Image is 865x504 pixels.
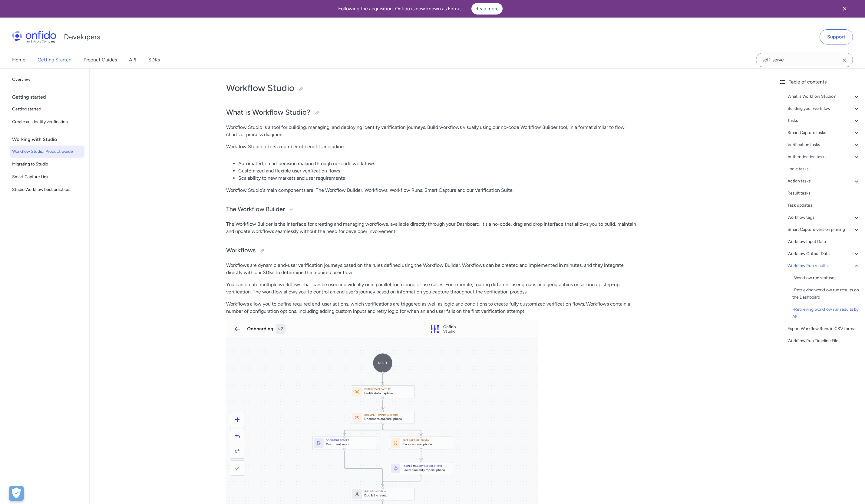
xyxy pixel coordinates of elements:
[12,161,82,168] span: Migrating to Studio
[787,337,860,345] a: Workflow Run Timeline Files
[787,250,860,257] a: Workflow Output Data
[12,76,82,83] span: Overview
[238,160,638,167] li: Automated, smart decision making through no-code workflows
[471,3,503,15] a: Read more
[787,141,860,149] a: Verification tasks
[10,146,84,158] a: Workflow Studio: Product Guide
[9,486,24,501] button: Open Preferences
[792,306,860,320] a: -Retrieving workflow run results by API
[12,148,82,155] span: Workflow Studio: Product Guide
[238,167,638,175] li: Customized and flexible user verification flows
[12,106,82,113] span: Getting started
[787,153,860,161] a: Authentication tasks
[10,116,84,128] a: Create an identity verification
[756,53,853,67] input: Onfido search input field
[787,325,860,332] a: Export Workflow Runs in CSV format
[226,221,638,235] p: The Workflow Builder is the interface for creating and managing workflows, available directly thr...
[787,117,860,124] a: Tasks
[820,29,853,44] a: Support
[787,190,860,197] a: Result tasks
[226,281,638,296] p: You can create multiple workflows that can be used individually or in parallel for a range of use...
[12,118,82,126] span: Create an identity verification
[226,246,638,256] h3: Workflows
[12,186,82,193] span: Studio Workflow best practices
[12,31,56,43] img: Onfido Logo
[9,486,24,501] div: Cookie Preferences
[792,274,860,282] a: -Workflow run statuses
[226,300,638,315] p: Workflows allow you to define required end-user actions, which verifications are triggered as wel...
[12,173,82,181] span: Smart Capture Link
[787,178,860,185] a: Action tasks
[792,274,860,282] div: - Workflow run statuses
[792,286,860,301] a: -Retrieving workflow run results on the Dashboard
[10,103,84,115] a: Getting started
[10,184,84,196] a: Studio Workflow best practices
[787,129,860,136] a: Smart Capture tasks
[787,165,860,173] a: Logic tasks
[10,171,84,183] a: Smart Capture Link
[792,286,860,301] div: - Retrieving workflow run results on the Dashboard
[779,78,860,86] div: Table of contents
[792,306,860,320] div: - Retrieving workflow run results by API
[226,82,638,94] h1: Workflow Studio
[787,262,860,270] a: Workflow Run results
[787,202,860,209] a: Task updates
[10,74,84,86] a: Overview
[787,105,860,112] a: Building your workflow
[148,51,160,68] a: SDKs
[834,1,856,16] button: Close banner
[12,133,87,146] div: Working with Studio
[129,51,136,68] a: API
[10,158,84,170] a: Migrating to Studio
[226,124,638,138] p: Workflow Studio is a tool for building, managing, and deploying identity verification journeys. B...
[12,91,87,103] div: Getting started
[787,238,860,245] a: Workflow Input Data
[787,214,860,221] a: Workflow tags
[64,32,100,42] h1: Developers
[226,187,638,194] p: Workflow Studio's main components are: The Workflow Builder, Workflows, Workflow Runs, Smart Capt...
[226,107,638,118] h2: What is Workflow Studio?
[841,5,848,12] svg: Close banner
[7,3,834,15] div: Following the acquisition, Onfido is now known as Entrust.
[226,205,638,214] h3: The Workflow Builder
[787,226,860,233] a: Smart Capture version pinning
[226,143,638,150] p: Workflow Studio offers a number of benefits including:
[12,51,25,68] a: Home
[226,262,638,276] p: Workflows are dynamic end-user verification journeys based on the rules defined using the Workflo...
[841,57,848,64] svg: Clear search field button
[238,175,638,182] li: Scalability to new markets and user requirements
[84,51,117,68] a: Product Guides
[38,51,71,68] a: Getting Started
[787,93,860,100] a: What is Workflow Studio?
